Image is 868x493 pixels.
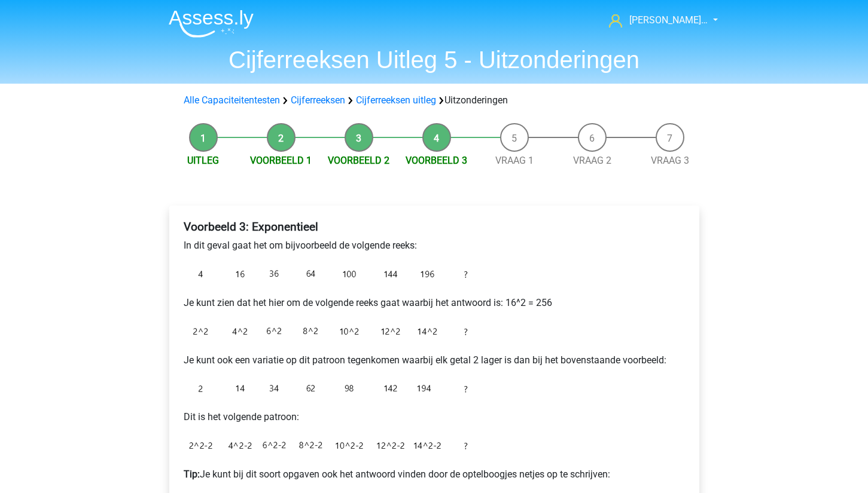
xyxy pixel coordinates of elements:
[184,377,483,400] img: Exceptions_example_3_3.png
[169,10,254,38] img: Assessly
[184,468,200,480] b: Tip:
[291,94,345,106] a: Cijferreeksen
[651,155,689,166] a: Vraag 3
[184,467,685,482] p: Je kunt bij dit soort opgaven ook het antwoord vinden door de optelboogjes netjes op te schrijven:
[184,94,280,106] a: Alle Capaciteitentesten
[356,94,436,106] a: Cijferreeksen uitleg
[179,93,690,108] div: Uitzonderingen
[573,155,611,166] a: Vraag 2
[328,155,389,166] a: Voorbeeld 2
[184,320,483,344] img: Exceptions_example_3_2.png
[184,238,685,253] p: In dit geval gaat het om bijvoorbeeld de volgende reeks:
[184,434,483,458] img: Exceptions_example_3_4.png
[184,220,318,234] b: Voorbeeld 3: Exponentieel
[184,353,685,368] p: Je kunt ook een variatie op dit patroon tegenkomen waarbij elk getal 2 lager is dan bij het boven...
[184,296,685,310] p: Je kunt zien dat het hier om de volgende reeks gaat waarbij het antwoord is: 16^2 = 256
[159,45,709,74] h1: Cijferreeksen Uitleg 5 - Uitzonderingen
[184,262,483,286] img: Exceptions_example_3_1.png
[250,155,312,166] a: Voorbeeld 1
[187,155,219,166] a: Uitleg
[406,155,467,166] a: Voorbeeld 3
[495,155,534,166] a: Vraag 1
[604,13,709,27] a: [PERSON_NAME]…
[629,14,708,26] span: [PERSON_NAME]…
[184,410,685,424] p: Dit is het volgende patroon:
